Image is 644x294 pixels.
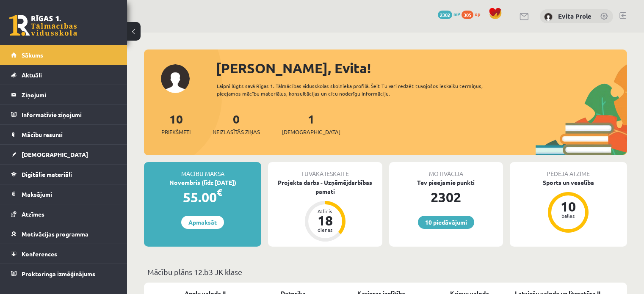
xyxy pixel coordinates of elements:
a: Evita Prole [558,12,591,20]
a: Sākums [11,45,116,65]
span: Motivācijas programma [22,230,88,238]
a: Aktuāli [11,65,116,85]
a: Apmaksāt [181,216,224,229]
a: Proktoringa izmēģinājums [11,264,116,283]
span: Digitālie materiāli [22,170,72,178]
a: 0Neizlasītās ziņas [213,111,260,136]
legend: Maksājumi [22,184,116,204]
a: Informatīvie ziņojumi [11,105,116,124]
span: xp [475,11,480,17]
span: Aktuāli [22,71,42,79]
a: Sports un veselība 10 balles [510,178,627,234]
div: Pēdējā atzīme [510,162,627,178]
div: 2302 [389,187,503,207]
div: Novembris (līdz [DATE]) [144,178,261,187]
div: Laipni lūgts savā Rīgas 1. Tālmācības vidusskolas skolnieka profilā. Šeit Tu vari redzēt tuvojošo... [217,82,507,97]
img: Evita Prole [544,13,553,21]
a: Konferences [11,244,116,264]
a: Atzīmes [11,204,116,224]
a: Ziņojumi [11,85,116,104]
a: 305 xp [462,11,484,17]
legend: Informatīvie ziņojumi [22,105,116,124]
span: [DEMOGRAPHIC_DATA] [22,151,88,158]
div: Mācību maksa [144,162,261,178]
div: Sports un veselība [510,178,627,187]
span: Atzīmes [22,210,44,218]
span: Priekšmeti [161,128,191,136]
span: Proktoringa izmēģinājums [22,270,95,278]
a: 2302 mP [438,11,460,17]
span: Konferences [22,250,57,258]
div: 18 [312,214,338,227]
span: Neizlasītās ziņas [213,128,260,136]
span: [DEMOGRAPHIC_DATA] [282,128,340,136]
a: Digitālie materiāli [11,165,116,184]
span: mP [453,11,460,17]
p: Mācību plāns 12.b3 JK klase [147,266,624,278]
a: Rīgas 1. Tālmācības vidusskola [9,15,77,36]
span: 305 [462,11,473,19]
a: Projekta darbs - Uzņēmējdarbības pamati Atlicis 18 dienas [268,178,382,243]
span: € [217,186,222,198]
div: 55.00 [144,187,261,207]
div: Tuvākā ieskaite [268,162,382,178]
a: Motivācijas programma [11,224,116,244]
a: 10 piedāvājumi [418,216,474,229]
span: Sākums [22,51,43,59]
legend: Ziņojumi [22,85,116,104]
div: Projekta darbs - Uzņēmējdarbības pamati [268,178,382,196]
div: [PERSON_NAME], Evita! [216,58,627,78]
div: Atlicis [312,209,338,214]
span: Mācību resursi [22,131,63,138]
div: dienas [312,227,338,232]
div: balles [556,213,581,218]
a: 10Priekšmeti [161,111,191,136]
div: Motivācija [389,162,503,178]
a: [DEMOGRAPHIC_DATA] [11,145,116,164]
div: Tev pieejamie punkti [389,178,503,187]
a: Maksājumi [11,184,116,204]
span: 2302 [438,11,452,19]
div: 10 [556,200,581,213]
a: Mācību resursi [11,125,116,144]
a: 1[DEMOGRAPHIC_DATA] [282,111,340,136]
